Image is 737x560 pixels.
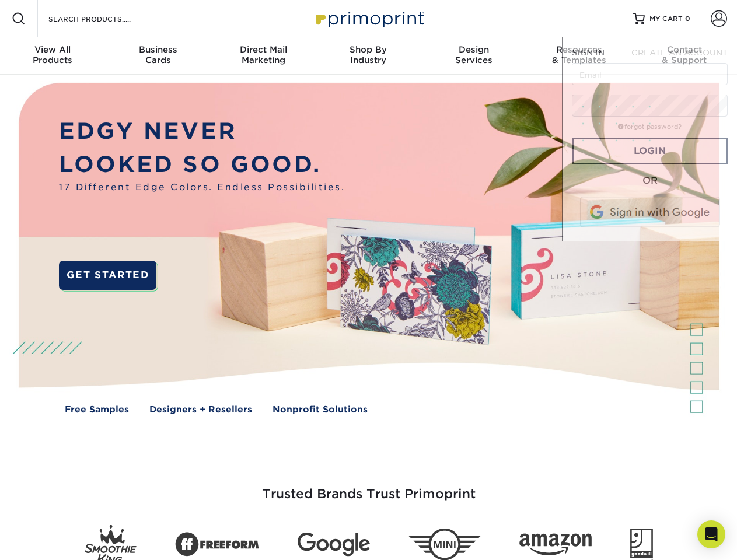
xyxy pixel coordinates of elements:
[310,6,427,31] img: Primoprint
[105,44,210,65] div: Cards
[572,174,728,188] div: OR
[526,44,631,65] div: & Templates
[3,524,99,556] iframe: Google Customer Reviews
[211,44,316,55] span: Direct Mail
[316,37,421,75] a: Shop ByIndustry
[618,123,682,131] a: forgot password?
[572,48,605,57] span: SIGN IN
[65,403,129,416] a: Free Samples
[697,520,725,548] div: Open Intercom Messenger
[421,37,526,75] a: DesignServices
[685,15,690,23] span: 0
[105,37,210,75] a: BusinessCards
[298,533,370,556] img: Google
[630,528,653,560] img: Goodwill
[572,138,728,164] a: Login
[273,403,368,416] a: Nonprofit Solutions
[47,12,161,26] input: SEARCH PRODUCTS.....
[526,44,631,55] span: Resources
[211,44,316,65] div: Marketing
[59,115,345,148] p: EDGY NEVER
[631,48,728,57] span: CREATE AN ACCOUNT
[316,44,421,65] div: Industry
[27,459,710,516] h3: Trusted Brands Trust Primoprint
[316,44,421,55] span: Shop By
[59,148,345,181] p: LOOKED SO GOOD.
[526,37,631,75] a: Resources& Templates
[211,37,316,75] a: Direct MailMarketing
[519,534,592,556] img: Amazon
[59,261,156,290] a: GET STARTED
[59,181,345,194] span: 17 Different Edge Colors. Endless Possibilities.
[421,44,526,65] div: Services
[572,63,728,85] input: Email
[649,14,683,24] span: MY CART
[105,44,210,55] span: Business
[421,44,526,55] span: Design
[149,403,252,416] a: Designers + Resellers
